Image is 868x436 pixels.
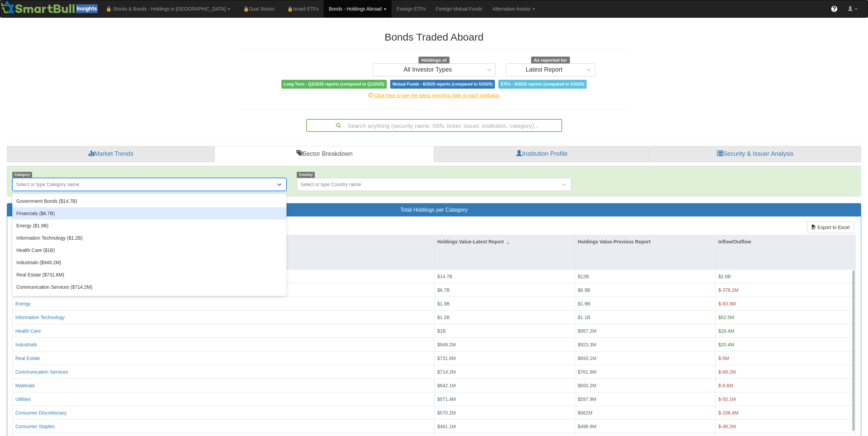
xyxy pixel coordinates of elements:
[437,369,456,375] span: $714.2M
[437,356,456,361] span: $731.6M
[15,423,55,430] button: Consumer Staples
[434,146,649,162] a: Institution Profile
[437,287,450,293] span: $6.7B
[390,80,495,89] span: Mutual Funds - 6/2025 reports (compared to 5/2025)
[437,396,456,402] span: $571.4M
[578,396,596,402] span: $597.9M
[718,287,738,293] span: $-378.2M
[12,195,286,207] div: Government Bonds ($14.7B)
[15,369,68,375] button: Communication Services
[12,207,286,220] div: Financials ($6.7B)
[578,342,596,347] span: $923.3M
[718,315,734,320] span: $52.5M
[403,66,452,73] div: All Investor Types
[235,0,279,17] a: 🔒Dual Stocks
[12,256,286,269] div: Industrials ($949.2M)
[15,409,67,416] button: Consumer Discretionary
[280,0,324,17] a: 🔒Israeli ETFs
[297,172,315,178] span: Country
[101,0,235,17] a: 🔒 Stocks & Bonds - Holdings in [GEOGRAPHIC_DATA]
[431,0,487,17] a: Foreign Mutual Funds
[437,315,450,320] span: $1.2B
[718,356,729,361] span: $-5M
[12,207,856,213] h3: Total Holdings per Category
[12,172,32,178] span: Category
[435,235,575,248] div: Holdings Value-Latest Report
[240,31,629,43] h2: Bonds Traded Aboard
[718,342,734,347] span: $20.4M
[15,382,35,389] button: Materials
[437,301,450,306] span: $1.9B
[578,287,590,293] span: $6.9B
[833,5,836,12] span: ?
[575,235,715,248] div: Holdings Value-Previous Report
[826,0,843,17] a: ?
[531,57,570,64] span: As reported for
[437,383,456,388] span: $642.1M
[418,57,449,64] span: Holdings of
[281,80,387,89] span: Long Term - Q2/2025 reports (compared to Q1/2025)
[12,293,286,305] div: Materials ($642.1M)
[718,369,736,375] span: $-69.2M
[300,181,361,188] div: Select or type Country name
[0,0,101,14] img: Smartbull
[12,220,286,232] div: Energy ($1.9B)
[578,356,596,361] span: $693.1M
[12,281,286,293] div: Communication Services ($714.2M)
[718,396,736,402] span: $-50.1M
[578,424,596,429] span: $498.9M
[718,410,738,416] span: $-108.4M
[578,369,596,375] span: $761.9M
[718,383,733,388] span: $-8.6M
[15,314,65,321] button: Information Technology
[498,80,587,89] span: ETFs - 6/2025 reports (compared to 5/2025)
[437,328,446,334] span: $1B
[718,274,731,279] span: $2.6B
[7,146,215,162] a: Market Trends
[324,0,392,17] a: Bonds - Holdings Abroad
[12,232,286,244] div: Information Technology ($1.2B)
[307,120,561,131] div: Search anything (security name, ISIN, ticker, issuer, institution, category)...
[437,342,456,347] span: $949.2M
[649,146,861,162] a: Security & Issuer Analysis
[578,410,592,416] span: $662M
[437,424,456,429] span: $461.1M
[578,328,596,334] span: $957.2M
[718,328,734,334] span: $28.4M
[12,244,286,256] div: Health Care ($1B)
[578,383,596,388] span: $650.2M
[15,341,37,348] button: Industrials
[716,235,855,248] div: Inflow/Outflow
[235,92,634,99] div: Click here to see the latest reporting date of each institution
[15,300,30,307] button: Energy
[12,269,286,281] div: Real Estate ($731.6M)
[718,424,736,429] span: $-48.2M
[16,181,79,188] div: Select or type Category name
[578,274,589,279] span: $12B
[578,315,590,320] span: $1.1B
[718,301,736,306] span: $-83.3M
[578,301,590,306] span: $1.9B
[437,410,456,416] span: $570.2M
[15,328,41,334] button: Health Care
[392,0,431,17] a: Foreign ETFs
[15,396,31,403] button: Utilities
[526,66,562,73] div: Latest Report
[807,222,854,233] button: Export to Excel
[437,274,452,279] span: $14.7B
[487,0,540,17] a: Alternative Assets
[215,146,434,162] a: Sector Breakdown
[15,355,40,362] button: Real Estate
